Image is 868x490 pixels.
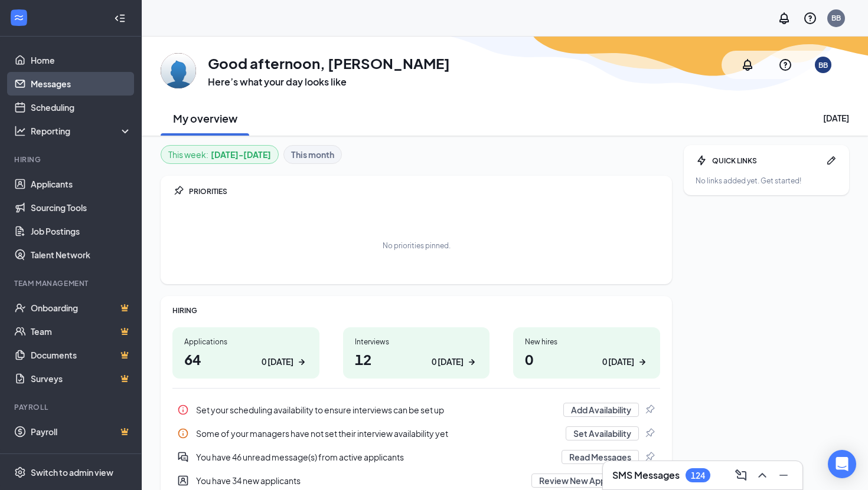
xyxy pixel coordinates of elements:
div: Team Management [14,278,129,288]
svg: Notifications [740,58,755,72]
a: Applicants [31,172,132,196]
button: Read Messages [562,450,639,464]
div: Hiring [14,154,129,165]
a: Home [31,48,132,72]
div: New hires [525,337,648,347]
div: Interviews [355,337,478,347]
a: InfoSome of your managers have not set their interview availability yetSet AvailabilityPin [172,422,660,445]
div: BB [818,60,828,70]
svg: Info [177,427,189,439]
h2: My overview [173,111,237,126]
svg: ComposeMessage [734,468,748,482]
svg: ArrowRight [637,356,648,368]
div: Payroll [14,402,129,412]
div: 0 [DATE] [602,356,634,368]
b: [DATE] - [DATE] [211,148,271,161]
a: Sourcing Tools [31,196,132,219]
div: BB [831,13,841,23]
svg: Notifications [777,11,791,25]
svg: Pen [825,154,837,166]
svg: UserEntity [177,475,189,486]
div: Set your scheduling availability to ensure interviews can be set up [172,398,660,422]
div: QUICK LINKS [712,156,821,166]
a: Interviews120 [DATE]ArrowRight [343,327,490,379]
h1: 64 [184,349,308,369]
div: HIRING [172,305,660,315]
svg: QuestionInfo [803,11,817,25]
svg: WorkstreamLogo [13,12,25,24]
svg: Collapse [114,12,126,24]
svg: ChevronUp [755,468,769,482]
div: This week : [168,148,271,161]
svg: ArrowRight [466,356,478,368]
h1: 12 [355,349,478,369]
div: No links added yet. Get started! [696,176,837,186]
button: Add Availability [563,403,639,417]
svg: Pin [644,427,655,439]
svg: ArrowRight [296,356,308,368]
a: TeamCrown [31,320,132,343]
button: Minimize [774,466,793,485]
svg: Settings [14,466,26,478]
svg: DoubleChatActive [177,451,189,463]
div: You have 34 new applicants [196,475,524,486]
a: Job Postings [31,219,132,243]
a: DocumentsCrown [31,343,132,367]
a: Scheduling [31,96,132,119]
svg: Analysis [14,125,26,137]
a: PayrollCrown [31,420,132,443]
div: No priorities pinned. [383,241,451,251]
div: 124 [691,471,705,481]
div: Applications [184,337,308,347]
svg: Bolt [696,154,707,166]
a: SurveysCrown [31,367,132,390]
div: PRIORITIES [189,186,660,196]
div: Some of your managers have not set their interview availability yet [196,427,559,439]
a: OnboardingCrown [31,296,132,320]
a: DoubleChatActiveYou have 46 unread message(s) from active applicantsRead MessagesPin [172,445,660,469]
div: You have 46 unread message(s) from active applicants [196,451,554,463]
a: Talent Network [31,243,132,267]
img: Brianna Bryant [161,53,196,88]
a: InfoSet your scheduling availability to ensure interviews can be set upAdd AvailabilityPin [172,398,660,422]
svg: Pin [644,451,655,463]
div: Reporting [31,125,132,137]
a: Applications640 [DATE]ArrowRight [172,327,319,379]
h1: 0 [525,349,648,369]
a: New hires00 [DATE]ArrowRight [513,327,660,379]
div: Open Intercom Messenger [828,450,856,478]
svg: QuestionInfo [778,58,792,72]
div: 0 [DATE] [432,356,464,368]
h3: Here’s what your day looks like [208,75,450,88]
b: This month [291,148,334,161]
div: Some of your managers have not set their interview availability yet [172,422,660,445]
svg: Minimize [776,468,791,482]
div: Switch to admin view [31,466,113,478]
h3: SMS Messages [612,469,680,482]
svg: Pin [644,404,655,416]
button: ChevronUp [753,466,772,485]
button: ComposeMessage [732,466,750,485]
svg: Pin [172,185,184,197]
button: Set Availability [566,426,639,440]
div: Set your scheduling availability to ensure interviews can be set up [196,404,556,416]
h1: Good afternoon, [PERSON_NAME] [208,53,450,73]
a: Messages [31,72,132,96]
div: You have 46 unread message(s) from active applicants [172,445,660,469]
svg: Info [177,404,189,416]
div: 0 [DATE] [262,356,293,368]
div: [DATE] [823,112,849,124]
button: Review New Applicants [531,473,639,488]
